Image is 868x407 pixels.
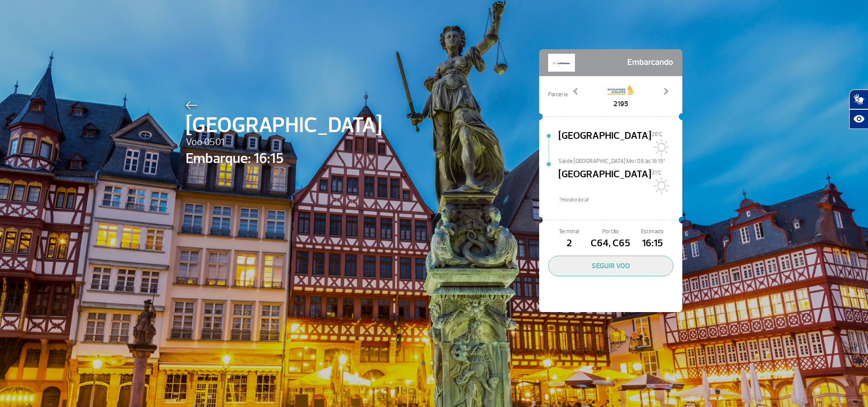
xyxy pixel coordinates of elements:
span: Embarque: 16:15 [186,148,382,169]
span: Estimado [632,227,673,236]
span: [GEOGRAPHIC_DATA] [186,109,382,141]
span: Sai de [GEOGRAPHIC_DATA] Mo/08 às 16:15* [558,157,682,163]
span: C64, C65 [590,236,631,251]
span: 16:15 [632,236,673,251]
span: 26°C [651,131,663,138]
span: Portão [590,227,631,236]
span: *Horáro local [558,196,682,204]
span: Terminal [548,227,590,236]
span: [GEOGRAPHIC_DATA] [558,129,651,157]
span: 2 [548,236,590,251]
button: Abrir tradutor de língua de sinais. [849,90,868,109]
span: 2195 [608,99,634,109]
span: 31°C [651,169,662,176]
button: SEGUIR VOO [548,256,673,276]
span: Parceria: [548,90,568,99]
button: Abrir recursos assistivos. [849,109,868,129]
img: Sol [651,177,669,195]
span: Voo 0501 [186,135,382,150]
div: Plugin de acessibilidade da Hand Talk. [849,90,868,129]
span: [GEOGRAPHIC_DATA] [558,167,651,196]
img: Sol [651,138,669,156]
span: Embarcando [627,54,673,72]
